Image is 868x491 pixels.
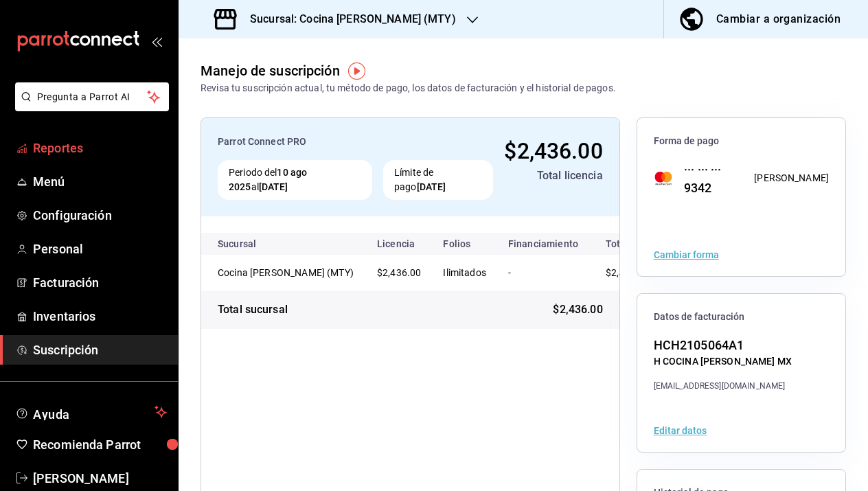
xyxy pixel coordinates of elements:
[33,435,167,454] span: Recomienda Parrot
[33,206,167,225] span: Configuración
[377,267,421,278] span: $2,436.00
[33,240,167,258] span: Personal
[10,100,169,114] a: Pregunta a Parrot AI
[589,233,672,255] th: Total
[259,181,288,192] strong: [DATE]
[654,310,829,323] span: Datos de facturación
[33,307,167,326] span: Inventarios
[201,60,340,81] div: Manejo de suscripción
[417,181,446,192] strong: [DATE]
[606,267,650,278] span: $2,436.00
[33,139,167,157] span: Reportes
[33,341,167,359] span: Suscripción
[33,404,149,420] span: Ayuda
[33,273,167,292] span: Facturación
[201,81,616,95] div: Revisa tu suscripción actual, tu método de pago, los datos de facturación y el historial de pagos.
[497,255,589,290] td: -
[15,82,169,111] button: Pregunta a Parrot AI
[348,62,365,80] img: Tooltip marker
[218,238,293,249] div: Sucursal
[383,160,493,200] div: Límite de pago
[218,135,493,149] div: Parrot Connect PRO
[497,233,589,255] th: Financiamiento
[366,233,432,255] th: Licencia
[654,426,707,435] button: Editar datos
[716,10,841,29] div: Cambiar a organización
[654,135,829,148] span: Forma de pago
[33,172,167,191] span: Menú
[218,266,355,279] div: Cocina [PERSON_NAME] (MTY)
[37,90,148,104] span: Pregunta a Parrot AI
[654,380,792,392] div: [EMAIL_ADDRESS][DOMAIN_NAME]
[218,301,288,318] div: Total sucursal
[504,138,602,164] span: $2,436.00
[754,171,829,185] div: [PERSON_NAME]
[553,301,602,318] span: $2,436.00
[151,36,162,47] button: open_drawer_menu
[239,11,456,27] h3: Sucursal: Cocina [PERSON_NAME] (MTY)
[504,168,602,184] div: Total licencia
[654,336,792,354] div: HCH2105064A1
[218,266,355,279] div: Cocina Higuera (MTY)
[218,160,372,200] div: Periodo del al
[654,354,792,369] div: H COCINA [PERSON_NAME] MX
[432,233,497,255] th: Folios
[432,255,497,290] td: Ilimitados
[673,160,738,197] div: ··· ··· ··· 9342
[33,469,167,488] span: [PERSON_NAME]
[654,250,719,260] button: Cambiar forma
